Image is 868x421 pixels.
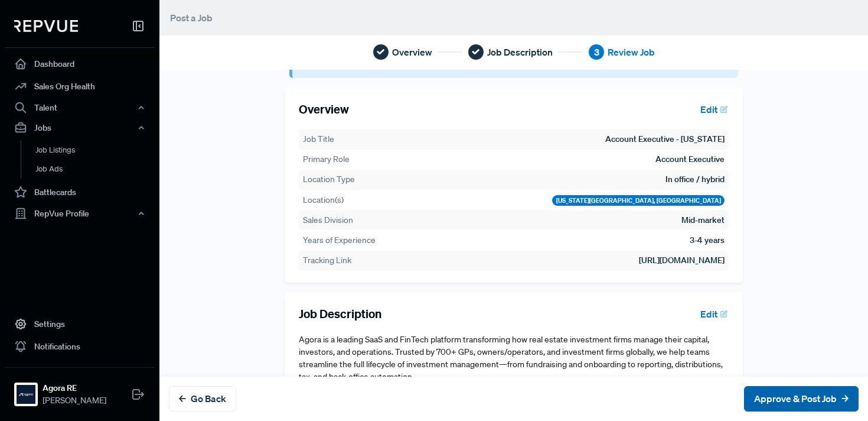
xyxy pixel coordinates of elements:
td: Account Executive - [US_STATE] [605,132,725,146]
div: [US_STATE][GEOGRAPHIC_DATA], [GEOGRAPHIC_DATA] [552,195,725,206]
button: RepVue Profile [5,203,155,224]
a: Dashboard [5,53,155,75]
a: Sales Org Health [5,75,155,98]
button: Edit [695,99,729,119]
a: Agora REAgora RE[PERSON_NAME] [5,367,155,412]
img: Agora RE [17,385,35,404]
span: Job Description [487,45,553,59]
td: 3-4 years [689,234,725,247]
button: Talent [5,98,155,118]
strong: Agora RE [43,382,106,394]
th: Tracking Link [302,254,408,267]
div: 3 [588,44,605,60]
a: Job Ads [21,160,171,179]
td: [URL][DOMAIN_NAME] [408,254,726,267]
th: Years of Experience [302,234,408,247]
a: Battlecards [5,181,155,203]
span: Review Job [608,45,655,59]
img: RepVue [14,20,78,32]
th: Sales Division [302,213,408,227]
th: Location Type [302,173,408,186]
a: Settings [5,313,155,335]
button: Approve & Post Job [744,386,859,412]
th: Job Title [302,132,408,146]
a: Notifications [5,335,155,358]
td: Account Executive [655,153,725,166]
span: Agora is a leading SaaS and FinTech platform transforming how real estate investment firms manage... [299,334,723,382]
th: Primary Role [302,153,408,166]
span: Post a Job [170,12,213,24]
td: Mid-market [681,213,725,227]
a: Job Listings [21,141,171,160]
button: Edit [695,304,729,324]
td: In office / hybrid [665,173,725,186]
h5: Overview [299,102,349,116]
span: [PERSON_NAME] [43,394,106,407]
th: Location(s) [302,193,408,207]
span: Overview [392,45,432,59]
button: Jobs [5,118,155,138]
button: Go Back [169,386,236,412]
h5: Job Description [299,307,381,321]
